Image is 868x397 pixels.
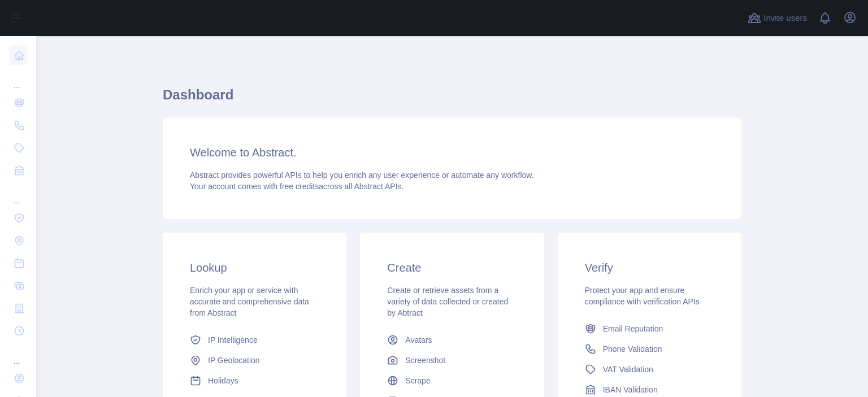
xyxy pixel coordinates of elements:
[185,350,324,370] a: IP Geolocation
[763,12,807,25] span: Invite users
[190,145,714,160] h3: Welcome to Abstract.
[208,355,260,366] span: IP Geolocation
[383,370,521,391] a: Scrape
[585,260,714,276] h3: Verify
[387,286,508,317] span: Create or retrieve assets from a variety of data collected or created by Abtract
[190,260,319,276] h3: Lookup
[580,359,719,379] a: VAT Validation
[585,286,700,306] span: Protect your app and ensure compliance with verification APIs
[9,68,27,90] div: ...
[185,370,324,391] a: Holidays
[208,334,258,346] span: IP Intelligence
[190,182,403,191] span: Your account comes with across all Abstract APIs.
[9,183,27,206] div: ...
[603,384,658,395] span: IBAN Validation
[580,339,719,359] a: Phone Validation
[603,364,653,375] span: VAT Validation
[163,86,741,113] h1: Dashboard
[603,323,663,334] span: Email Reputation
[190,286,309,317] span: Enrich your app or service with accurate and comprehensive data from Abstract
[383,330,521,350] a: Avatars
[185,330,324,350] a: IP Intelligence
[745,9,809,27] button: Invite users
[405,355,445,366] span: Screenshot
[9,343,27,366] div: ...
[405,375,430,386] span: Scrape
[208,375,238,386] span: Holidays
[603,343,662,355] span: Phone Validation
[580,319,719,339] a: Email Reputation
[383,350,521,370] a: Screenshot
[280,182,319,191] span: free credits
[405,334,432,346] span: Avatars
[190,171,534,180] span: Abstract provides powerful APIs to help you enrich any user experience or automate any workflow.
[387,260,517,276] h3: Create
